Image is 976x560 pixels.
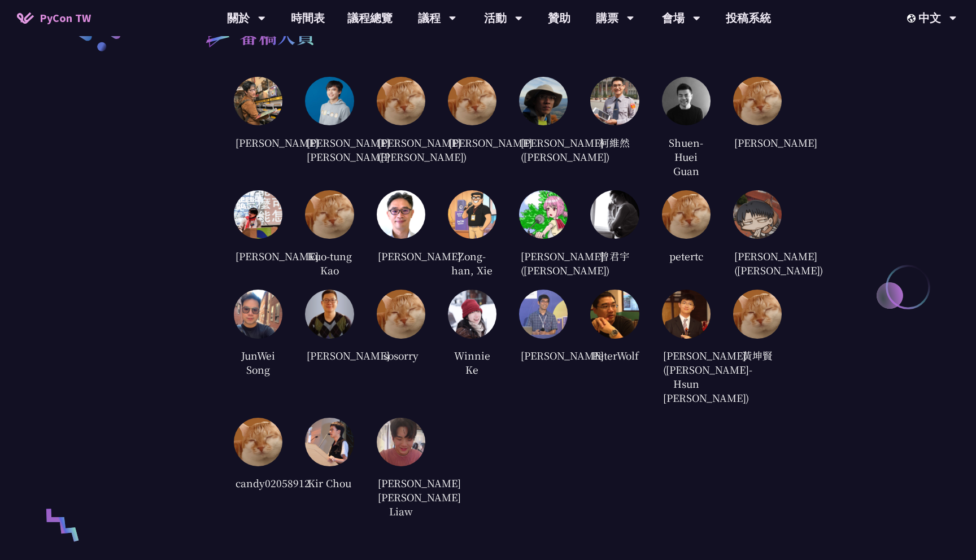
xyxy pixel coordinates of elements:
[448,77,496,125] img: default.0dba411.jpg
[448,134,496,151] div: [PERSON_NAME]
[234,77,282,125] img: 25c07452fc50a232619605b3e350791e.jpg
[590,77,639,125] img: 556a545ec8e13308227429fdb6de85d1.jpg
[6,4,102,32] a: PyCon TW
[590,247,639,264] div: 曾君宇
[662,347,711,406] div: [PERSON_NAME]([PERSON_NAME]-Hsun [PERSON_NAME])
[448,347,496,378] div: Winnie Ke
[733,134,782,151] div: [PERSON_NAME]
[448,190,496,239] img: 474439d49d7dff4bbb1577ca3eb831a2.jpg
[377,247,425,264] div: [PERSON_NAME]
[519,247,568,278] div: [PERSON_NAME]([PERSON_NAME])
[733,247,782,278] div: [PERSON_NAME] ([PERSON_NAME])
[234,475,282,492] div: candy02058912
[377,134,425,165] div: [PERSON_NAME] ([PERSON_NAME])
[377,77,425,125] img: default.0dba411.jpg
[234,290,282,338] img: cc92e06fafd13445e6a1d6468371e89a.jpg
[448,247,496,278] div: Zong-han, Xie
[590,134,639,151] div: 柯維然
[305,475,354,492] div: Kir Chou
[377,190,425,239] img: d0223f4f332c07bbc4eacc3daa0b50af.jpg
[662,190,711,239] img: default.0dba411.jpg
[377,475,425,520] div: [PERSON_NAME][PERSON_NAME] Liaw
[519,290,568,338] img: ca361b68c0e016b2f2016b0cb8f298d8.jpg
[733,190,782,239] img: 16744c180418750eaf2695dae6de9abb.jpg
[17,12,34,24] img: Home icon of PyCon TW 2025
[305,290,354,338] img: 2fb25c4dbcc2424702df8acae420c189.jpg
[234,190,282,239] img: 0ef73766d8c3fcb0619c82119e72b9bb.jpg
[377,290,425,338] img: default.0dba411.jpg
[519,190,568,239] img: 761e049ec1edd5d40c9073b5ed8731ef.jpg
[40,10,91,27] span: PyCon TW
[305,190,354,239] img: default.0dba411.jpg
[234,247,282,264] div: [PERSON_NAME]
[519,77,568,125] img: 33cae1ec12c9fa3a44a108271202f9f1.jpg
[662,247,711,264] div: petertc
[519,134,568,165] div: [PERSON_NAME] ([PERSON_NAME])
[305,77,354,125] img: eb8f9b31a5f40fbc9a4405809e126c3f.jpg
[662,134,711,179] div: Shuen-Huei Guan
[305,347,354,364] div: [PERSON_NAME]
[234,134,282,151] div: [PERSON_NAME]
[907,14,918,23] img: Locale Icon
[590,290,639,338] img: fc8a005fc59e37cdaca7cf5c044539c8.jpg
[377,347,425,364] div: sosorry
[305,134,354,165] div: [PERSON_NAME] [PERSON_NAME]
[733,290,782,338] img: default.0dba411.jpg
[305,418,354,466] img: 1422dbae1f7d1b7c846d16e7791cd687.jpg
[733,347,782,364] div: 黃坤賢
[234,418,282,466] img: default.0dba411.jpg
[662,77,711,125] img: 5b816cddee2d20b507d57779bce7e155.jpg
[305,247,354,278] div: Kuo-tung Kao
[590,347,639,364] div: PeterWolf
[519,347,568,364] div: [PERSON_NAME]
[590,190,639,239] img: 82d23fd0d510ffd9e682b2efc95fb9e0.jpg
[733,77,782,125] img: default.0dba411.jpg
[234,347,282,378] div: JunWei Song
[377,418,425,466] img: c22c2e10e811a593462dda8c54eb193e.jpg
[662,290,711,338] img: a9d086477deb5ee7d1da43ccc7d68f28.jpg
[448,290,496,338] img: 666459b874776088829a0fab84ecbfc6.jpg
